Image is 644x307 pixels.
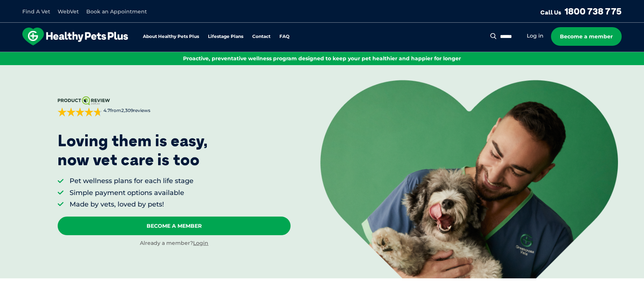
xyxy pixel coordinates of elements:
a: 4.7from2,309reviews [58,96,291,116]
button: Search [489,32,498,40]
span: 2,309 reviews [121,108,150,113]
img: hpp-logo [22,28,128,45]
span: Proactive, preventative wellness program designed to keep your pet healthier and happier for longer [183,55,461,62]
span: from [102,108,150,114]
div: 4.7 out of 5 stars [58,108,102,116]
a: Call Us1800 738 775 [540,6,622,17]
li: Made by vets, loved by pets! [70,200,193,209]
div: Already a member? [58,240,291,247]
strong: 4.7 [103,108,110,113]
p: Loving them is easy, now vet care is too [58,131,208,169]
li: Simple payment options available [70,188,193,198]
a: Find A Vet [22,8,50,15]
a: Book an Appointment [86,8,147,15]
a: Become A Member [58,217,291,235]
a: FAQ [279,34,289,39]
a: Log in [527,32,544,39]
img: <p>Loving them is easy, <br /> now vet care is too</p> [320,80,618,278]
span: Call Us [540,9,561,16]
a: Contact [252,34,270,39]
a: Login [193,240,208,246]
a: Lifestage Plans [208,34,243,39]
li: Pet wellness plans for each life stage [70,176,193,186]
a: WebVet [58,8,79,15]
a: About Healthy Pets Plus [143,34,199,39]
a: Become a member [551,27,622,46]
